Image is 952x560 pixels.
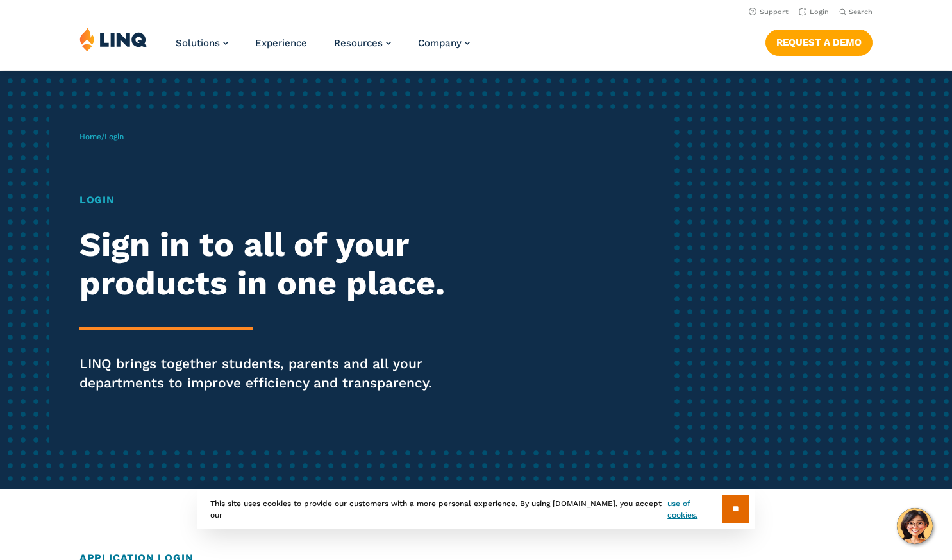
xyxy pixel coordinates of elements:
[176,37,220,49] span: Solutions
[334,37,391,49] a: Resources
[104,132,124,141] span: Login
[197,489,755,529] div: This site uses cookies to provide our customers with a more personal experience. By using [DOMAIN...
[334,37,383,49] span: Resources
[79,27,147,51] img: LINQ | K‑12 Software
[897,508,933,544] button: Hello, have a question? Let’s chat.
[79,132,124,141] span: /
[79,132,101,141] a: Home
[418,37,470,49] a: Company
[849,8,873,16] span: Search
[255,37,307,49] a: Experience
[667,498,722,521] a: use of cookies.
[79,226,446,303] h2: Sign in to all of your products in one place.
[418,37,462,49] span: Company
[79,192,446,208] h1: Login
[765,30,873,55] a: Request a Demo
[176,37,228,49] a: Solutions
[79,354,446,393] p: LINQ brings together students, parents and all your departments to improve efficiency and transpa...
[749,8,789,16] a: Support
[176,27,470,69] nav: Primary Navigation
[765,27,873,55] nav: Button Navigation
[839,7,873,17] button: Open Search Bar
[799,8,829,16] a: Login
